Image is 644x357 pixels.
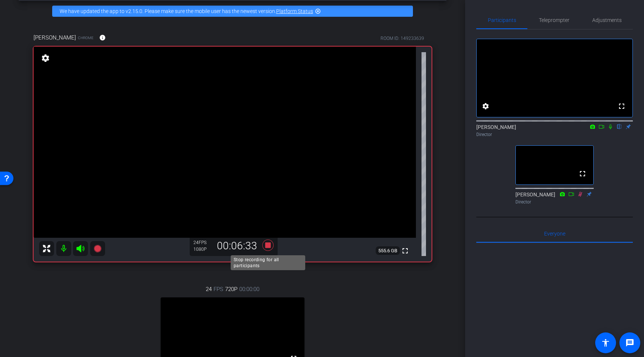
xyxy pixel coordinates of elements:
span: FPS [214,285,223,293]
span: Chrome [78,35,94,41]
div: ROOM ID: 149233639 [381,35,424,42]
div: We have updated the app to v2.15.0. Please make sure the mobile user has the newest version. [52,6,413,17]
div: Stop recording for all participants [231,255,305,270]
mat-icon: settings [40,54,51,63]
mat-icon: highlight_off [315,8,321,14]
mat-icon: fullscreen [401,246,410,255]
span: Teleprompter [539,18,569,23]
mat-icon: fullscreen [617,102,626,111]
mat-icon: flip [615,123,624,130]
span: FPS [199,240,206,245]
div: 00:06:33 [212,240,262,252]
mat-icon: fullscreen [578,169,587,178]
span: Everyone [544,231,565,236]
a: Platform Status [276,8,313,14]
div: Director [476,131,633,138]
div: [PERSON_NAME] [476,123,633,138]
span: [PERSON_NAME] [34,34,76,42]
div: Director [515,199,594,205]
div: 24 [193,240,212,246]
mat-icon: info [99,34,106,41]
span: 24 [206,285,212,293]
div: [PERSON_NAME] [515,191,594,205]
mat-icon: settings [481,102,490,111]
span: 555.6 GB [376,246,400,255]
span: Participants [488,18,516,23]
span: 720P [225,285,237,293]
mat-icon: message [625,338,634,347]
mat-icon: accessibility [601,338,610,347]
span: Adjustments [592,18,622,23]
span: 00:00:00 [239,285,259,293]
div: 1080P [193,246,212,252]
